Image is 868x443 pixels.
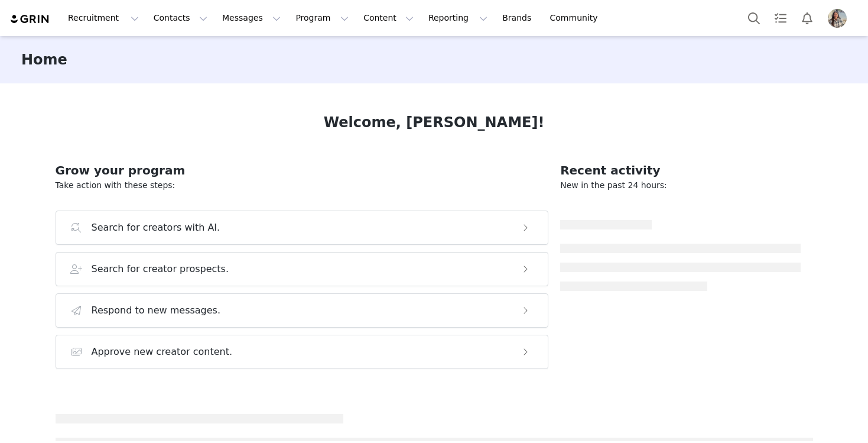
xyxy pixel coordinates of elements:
h1: Welcome, [PERSON_NAME]! [324,112,545,133]
button: Reporting [421,5,495,31]
button: Profile [821,9,859,28]
button: Notifications [794,5,820,31]
h3: Respond to new messages. [92,303,221,318]
p: New in the past 24 hours: [560,179,801,192]
a: Tasks [768,5,794,31]
button: Search [741,5,767,31]
button: Respond to new messages. [56,293,549,328]
h3: Approve new creator content. [92,345,233,359]
p: Take action with these steps: [56,179,549,192]
h2: Grow your program [56,161,549,179]
button: Search for creator prospects. [56,252,549,286]
button: Content [356,5,421,31]
h3: Home [21,49,67,70]
a: Brands [495,5,542,31]
img: grin logo [9,14,51,25]
h2: Recent activity [560,161,801,179]
h3: Search for creator prospects. [92,262,229,276]
h3: Search for creators with AI. [92,221,220,235]
button: Contacts [147,5,214,31]
button: Search for creators with AI. [56,211,549,245]
button: Recruitment [61,5,146,31]
img: 4c2c8fb3-bdc3-4cec-a5da-69d62c0069c2.jpg [828,9,847,28]
button: Messages [215,5,288,31]
a: Community [543,5,610,31]
button: Approve new creator content. [56,335,549,369]
button: Program [288,5,356,31]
